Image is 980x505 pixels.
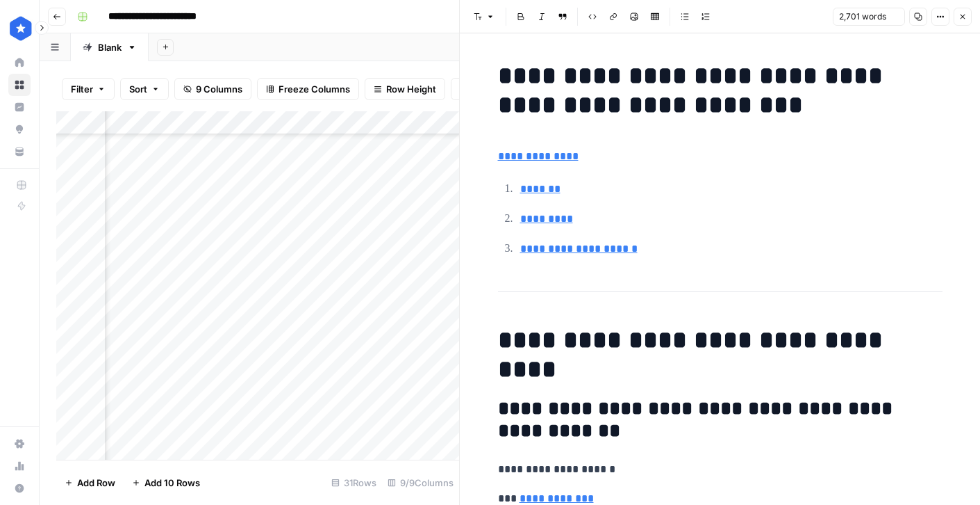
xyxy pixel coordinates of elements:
a: Home [8,51,31,74]
a: Browse [8,74,31,96]
button: Freeze Columns [257,78,359,100]
button: 2,701 words [833,8,905,26]
span: 9 Columns [196,82,242,96]
span: Add Row [77,476,115,490]
button: Add 10 Rows [124,472,208,494]
span: Row Height [386,82,436,96]
span: Sort [129,82,147,96]
img: ConsumerAffairs Logo [8,16,33,41]
span: Filter [71,82,93,96]
a: Opportunities [8,118,31,141]
div: Blank [98,40,122,54]
button: Workspace: ConsumerAffairs [8,11,31,46]
a: Settings [8,433,31,455]
button: Row Height [365,78,445,100]
a: Insights [8,96,31,118]
div: 9/9 Columns [382,472,459,494]
button: Sort [120,78,169,100]
a: Your Data [8,141,31,163]
span: Freeze Columns [279,82,350,96]
button: Add Row [56,472,124,494]
span: 2,701 words [839,10,886,23]
button: Filter [62,78,115,100]
a: Usage [8,455,31,477]
div: 31 Rows [326,472,382,494]
span: Add 10 Rows [144,476,200,490]
button: Help + Support [8,477,31,499]
a: Blank [71,33,149,61]
button: 9 Columns [174,78,251,100]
